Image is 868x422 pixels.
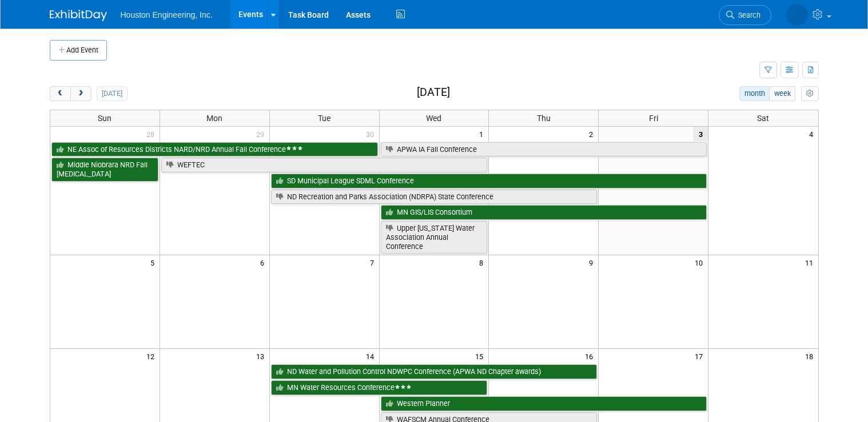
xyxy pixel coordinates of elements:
[161,158,488,172] a: WEFTEC
[365,349,379,363] span: 14
[50,86,71,101] button: prev
[588,127,598,141] span: 2
[757,114,769,123] span: Sat
[584,349,598,363] span: 16
[271,190,598,204] a: ND Recreation and Parks Association (NDRPA) State Conference
[145,349,160,363] span: 12
[97,86,127,101] button: [DATE]
[786,4,808,26] img: Heidi Joarnt
[206,114,222,123] span: Mon
[417,86,450,99] h2: [DATE]
[804,255,818,270] span: 11
[70,86,91,101] button: next
[801,86,818,101] button: myCustomButton
[381,396,707,411] a: Western Planner
[381,142,707,157] a: APWA IA Fall Conference
[381,205,707,220] a: MN GIS/LIS Consortium
[51,158,158,181] a: Middle Niobrara NRD Fall [MEDICAL_DATA]
[734,11,761,19] span: Search
[271,174,707,188] a: SD Municipal League SDML Conference
[255,127,269,141] span: 29
[694,255,708,270] span: 10
[145,127,160,141] span: 28
[271,364,598,379] a: ND Water and Pollution Control NDWPC Conference (APWA ND Chapter awards)
[478,127,488,141] span: 1
[804,349,818,363] span: 18
[121,10,213,19] span: Houston Engineering, Inc.
[806,90,814,98] i: Personalize Calendar
[693,127,708,141] span: 3
[369,255,379,270] span: 7
[50,40,107,61] button: Add Event
[426,114,441,123] span: Wed
[719,5,771,25] a: Search
[808,127,818,141] span: 4
[769,86,795,101] button: week
[255,349,269,363] span: 13
[588,255,598,270] span: 9
[478,255,488,270] span: 8
[694,349,708,363] span: 17
[271,380,488,395] a: MN Water Resources Conference
[474,349,488,363] span: 15
[51,142,378,157] a: NE Assoc of Resources Districts NARD/NRD Annual Fall Conference
[537,114,551,123] span: Thu
[149,255,160,270] span: 5
[649,114,658,123] span: Fri
[98,114,112,123] span: Sun
[259,255,269,270] span: 6
[318,114,331,123] span: Tue
[381,221,488,254] a: Upper [US_STATE] Water Association Annual Conference
[739,86,770,101] button: month
[50,10,107,21] img: ExhibitDay
[365,127,379,141] span: 30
